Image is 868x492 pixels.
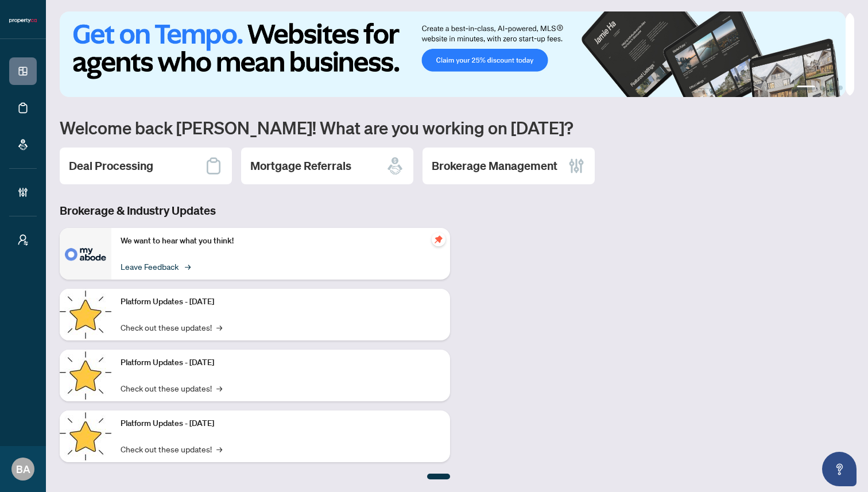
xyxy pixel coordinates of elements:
[69,158,153,174] h2: Deal Processing
[121,296,441,308] p: Platform Updates - [DATE]
[121,235,441,247] p: We want to hear what you think!
[60,203,450,219] h3: Brokerage & Industry Updates
[9,17,37,24] img: logo
[121,417,441,430] p: Platform Updates - [DATE]
[121,382,222,394] a: Check out these updates!→
[121,443,222,455] a: Check out these updates!→
[797,86,815,90] button: 1
[216,321,222,334] span: →
[60,289,111,340] img: Platform Updates - July 21, 2025
[820,86,824,90] button: 2
[185,260,191,273] span: →
[17,234,29,246] span: user-switch
[60,228,111,280] img: We want to hear what you think!
[250,158,351,174] h2: Mortgage Referrals
[121,260,189,273] a: Leave Feedback→
[432,233,445,246] span: pushpin
[216,382,222,394] span: →
[121,321,222,334] a: Check out these updates!→
[121,357,441,369] p: Platform Updates - [DATE]
[16,461,30,477] span: BA
[60,117,854,138] h1: Welcome back [PERSON_NAME]! What are you working on [DATE]?
[829,86,834,90] button: 3
[822,452,857,486] button: Open asap
[60,11,846,97] img: Slide 0
[216,443,222,455] span: →
[432,158,557,174] h2: Brokerage Management
[60,410,111,462] img: Platform Updates - June 23, 2025
[60,350,111,401] img: Platform Updates - July 8, 2025
[838,86,843,90] button: 4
